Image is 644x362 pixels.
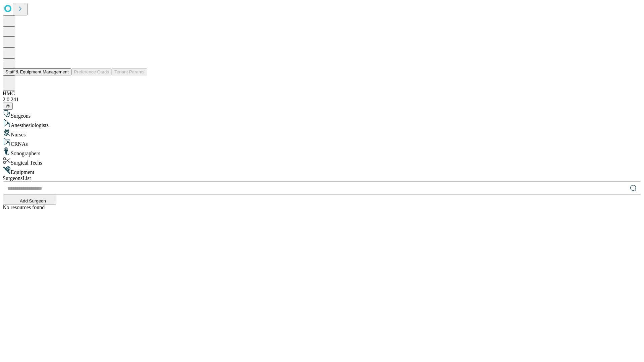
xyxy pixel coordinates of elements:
[3,175,641,181] div: Surgeons List
[3,110,641,119] div: Surgeons
[3,68,71,75] button: Staff & Equipment Management
[20,198,46,203] span: Add Surgeon
[3,103,13,110] button: @
[3,166,641,175] div: Equipment
[3,157,641,166] div: Surgical Techs
[3,147,641,157] div: Sonographers
[3,204,641,210] div: No resources found
[112,68,147,75] button: Tenant Params
[3,90,641,97] div: HMC
[3,138,641,147] div: CRNAs
[3,195,56,204] button: Add Surgeon
[3,119,641,128] div: Anesthesiologists
[71,68,112,75] button: Preference Cards
[5,104,10,109] span: @
[3,97,641,103] div: 2.0.241
[3,128,641,138] div: Nurses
